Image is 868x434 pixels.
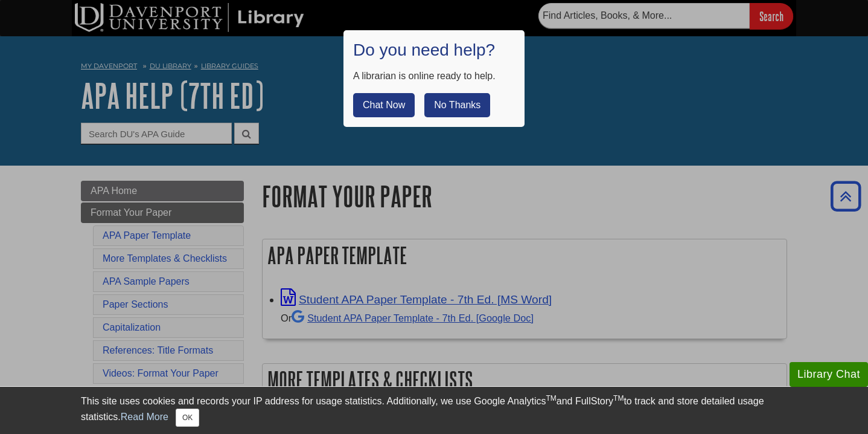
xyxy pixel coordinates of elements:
button: Chat Now [353,93,415,117]
button: Close [176,409,199,427]
h1: Do you need help? [353,40,515,60]
button: Library Chat [790,362,868,387]
sup: TM [613,394,624,403]
div: A librarian is online ready to help. [353,69,515,83]
button: No Thanks [424,93,490,117]
a: Read More [121,412,168,422]
sup: TM [546,394,556,403]
div: This site uses cookies and records your IP address for usage statistics. Additionally, we use Goo... [81,394,787,427]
